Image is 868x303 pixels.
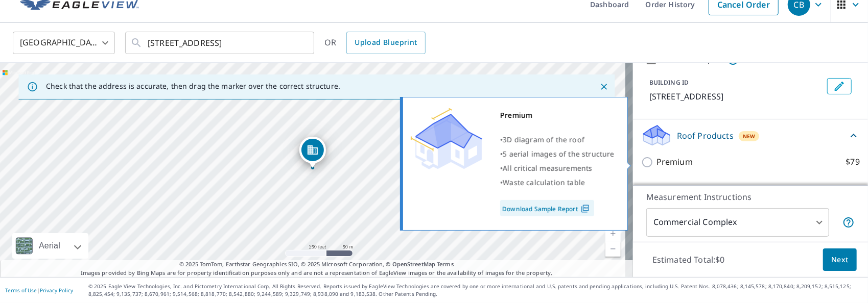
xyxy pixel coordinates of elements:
[743,132,756,140] span: New
[40,287,73,294] a: Privacy Policy
[437,260,454,268] a: Terms
[605,226,621,241] a: Current Level 17, Zoom In
[503,135,584,144] span: 3D diagram of the roof
[503,178,585,187] span: Waste calculation table
[656,156,693,168] p: Premium
[324,32,426,54] div: OR
[179,260,454,269] span: © 2025 TomTom, Earthstar Geographics SIO, © 2025 Microsoft Corporation, ©
[12,233,88,259] div: Aerial
[644,248,733,271] p: Estimated Total: $0
[842,216,855,229] span: Each building may require a separate measurement report; if so, your account will be billed per r...
[649,78,689,87] p: BUILDING ID
[646,208,829,237] div: Commercial Complex
[355,36,417,49] span: Upload Blueprint
[503,149,614,159] span: 5 aerial images of the structure
[5,287,73,293] p: |
[299,137,326,168] div: Dropped pin, building 1, Commercial property, 5025 Flatwater St Franklin, TN 37064
[500,133,615,147] div: •
[641,123,860,147] div: Roof ProductsNew
[148,29,293,57] input: Search by address or latitude-longitude
[392,260,435,268] a: OpenStreetMap
[500,108,615,122] div: Premium
[5,287,37,294] a: Terms of Use
[827,78,852,94] button: Edit building 1
[36,233,63,259] div: Aerial
[649,90,823,103] p: [STREET_ADDRESS]
[500,200,594,216] a: Download Sample Report
[823,248,857,271] button: Next
[13,29,115,57] div: [GEOGRAPHIC_DATA]
[831,254,849,266] span: Next
[578,204,592,213] img: Pdf Icon
[597,80,611,93] button: Close
[88,283,863,298] p: © 2025 Eagle View Technologies, Inc. and Pictometry International Corp. All Rights Reserved. Repo...
[346,32,425,54] a: Upload Blueprint
[500,175,615,190] div: •
[605,241,621,257] a: Current Level 17, Zoom Out
[503,163,592,173] span: All critical measurements
[500,147,615,161] div: •
[46,82,340,91] p: Check that the address is accurate, then drag the marker over the correct structure.
[677,130,734,142] p: Roof Products
[646,191,855,203] p: Measurement Instructions
[500,161,615,175] div: •
[846,156,860,168] p: $79
[411,108,482,169] img: Premium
